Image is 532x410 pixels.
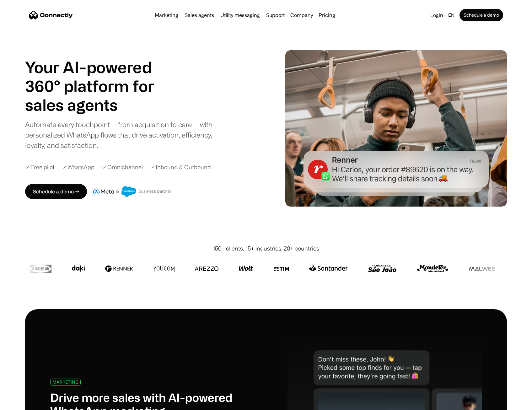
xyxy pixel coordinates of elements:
[25,163,55,171] div: ✓ Free pilot
[6,398,38,408] aside: Language selected: English
[428,11,446,19] a: Login
[459,9,503,21] a: Schedule a demo
[218,13,262,18] a: Utility messaging
[25,95,169,114] div: carousel
[213,244,319,253] div: 150+ clients, 15+ industries, 20+ countries
[290,11,313,19] div: Company
[13,399,38,408] ul: Language list
[316,13,338,18] a: Pricing
[62,163,94,171] div: ✓ WhatsApp
[93,186,172,197] img: Meta and Salesforce business partner badge.
[52,380,78,384] div: MARKETING
[264,13,287,18] a: Support
[25,184,87,199] a: Schedule a demo →
[25,95,169,114] h1: sales agents
[446,11,458,19] div: en
[25,95,169,114] div: 1 of 4
[288,11,315,19] div: Company
[182,13,217,18] a: Sales agents
[29,10,73,20] a: home
[150,163,211,171] div: ✓ Inbound & Outbound
[25,58,169,95] h1: Your AI-powered 360° platform for
[152,13,181,18] a: Marketing
[448,11,454,19] div: en
[25,119,223,150] div: Automate every touchpoint — from acquisition to care — with personalized WhatsApp flows that driv...
[102,163,143,171] div: ✓ Omnichannel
